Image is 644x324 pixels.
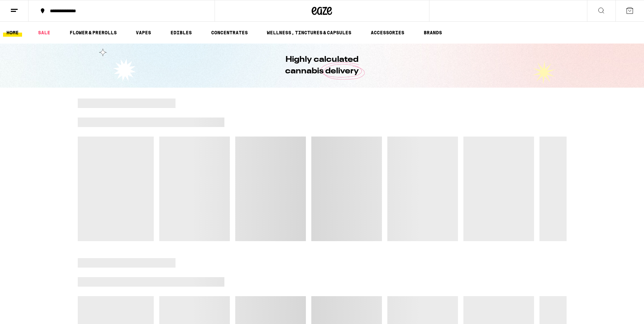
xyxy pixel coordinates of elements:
[208,29,251,37] a: CONCENTRATES
[35,29,54,37] a: SALE
[3,29,22,37] a: HOME
[420,29,445,37] a: BRANDS
[167,29,195,37] a: EDIBLES
[66,29,120,37] a: FLOWER & PREROLLS
[263,29,355,37] a: WELLNESS, TINCTURES & CAPSULES
[132,29,154,37] a: VAPES
[266,54,378,77] h1: Highly calculated cannabis delivery
[367,29,408,37] a: ACCESSORIES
